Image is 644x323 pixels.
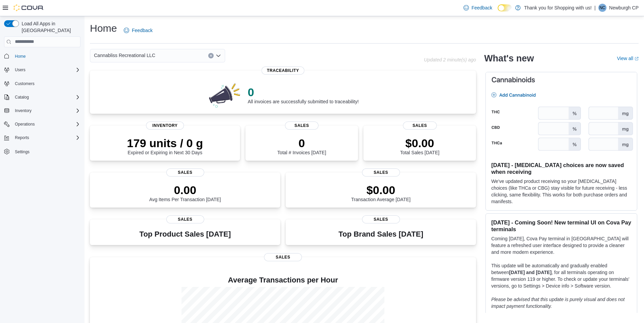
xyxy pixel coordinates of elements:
span: Settings [12,147,80,156]
div: Newburgh CP [598,4,606,12]
span: Sales [362,215,400,223]
div: Expired or Expiring in Next 30 Days [127,136,203,155]
img: Cova [14,4,44,11]
em: Please be advised that this update is purely visual and does not impact payment functionality. [491,297,625,309]
span: Sales [166,215,204,223]
span: Reports [15,135,29,140]
span: Home [15,54,26,59]
span: Catalog [15,95,29,100]
span: Traceability [262,66,305,75]
button: Reports [12,134,32,142]
h4: Average Transactions per Hour [95,276,471,284]
p: We've updated product receiving so your [MEDICAL_DATA] choices (like THCa or CBG) stay visible fo... [491,178,631,205]
svg: External link [635,57,639,61]
p: $0.00 [351,183,411,197]
button: Reports [1,133,83,142]
p: Thank you for Shopping with us! [524,4,592,12]
span: NC [599,4,605,12]
span: Cannabliss Recreational LLC [94,51,155,59]
button: Settings [1,146,83,156]
div: Total Sales [DATE] [400,136,439,155]
a: Settings [12,148,32,156]
button: Catalog [12,93,31,101]
span: Inventory [146,122,184,130]
button: Operations [12,120,38,128]
div: Transaction Average [DATE] [351,183,411,202]
button: Operations [1,119,83,129]
span: Sales [403,122,437,130]
button: Home [1,51,83,61]
span: Operations [12,120,80,128]
span: Users [12,66,80,74]
p: Coming [DATE], Cova Pay terminal in [GEOGRAPHIC_DATA] will feature a refreshed user interface des... [491,235,631,255]
button: Users [12,66,28,74]
h3: [DATE] - [MEDICAL_DATA] choices are now saved when receiving [491,162,631,175]
span: Reports [12,134,80,142]
p: Newburgh CP [609,4,639,12]
h3: [DATE] - Coming Soon! New terminal UI on Cova Pay terminals [491,219,631,233]
span: Sales [166,168,204,177]
a: Feedback [121,24,155,37]
span: Customers [12,79,80,88]
a: Feedback [461,1,495,15]
h3: Top Product Sales [DATE] [139,230,231,238]
img: 0 [207,81,242,108]
button: Users [1,65,83,75]
a: Home [12,52,28,60]
div: All invoices are successfully submitted to traceability! [248,85,359,104]
button: Open list of options [216,53,221,58]
div: Total # Invoices [DATE] [277,136,326,155]
p: $0.00 [400,136,439,150]
nav: Complex example [4,49,80,174]
span: Dark Mode [498,11,498,12]
a: Customers [12,80,37,88]
span: Feedback [132,27,152,34]
span: Settings [15,149,29,155]
span: Catalog [12,93,80,101]
p: 179 units / 0 g [127,136,203,150]
button: Inventory [12,107,34,115]
button: Inventory [1,106,83,115]
span: Operations [15,122,35,127]
a: View allExternal link [617,56,639,61]
p: This update will be automatically and gradually enabled between , for all terminals operating on ... [491,262,631,289]
span: Users [15,67,25,73]
p: 0 [248,85,359,99]
p: 0 [277,136,326,150]
span: Customers [15,81,34,86]
span: Inventory [12,107,80,115]
p: | [594,4,596,12]
span: Sales [264,253,302,261]
h2: What's new [484,53,534,64]
span: Sales [285,122,319,130]
strong: [DATE] and [DATE] [509,270,551,275]
input: Dark Mode [498,4,512,11]
span: Inventory [15,108,31,113]
button: Catalog [1,92,83,102]
p: 0.00 [149,183,221,197]
span: Home [12,52,80,60]
span: Load All Apps in [GEOGRAPHIC_DATA] [19,20,80,34]
div: Avg Items Per Transaction [DATE] [149,183,221,202]
button: Clear input [208,53,214,58]
h1: Home [90,22,117,35]
p: Updated 2 minute(s) ago [424,57,476,62]
span: Sales [362,168,400,177]
button: Customers [1,79,83,88]
h3: Top Brand Sales [DATE] [338,230,423,238]
span: Feedback [472,4,492,11]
